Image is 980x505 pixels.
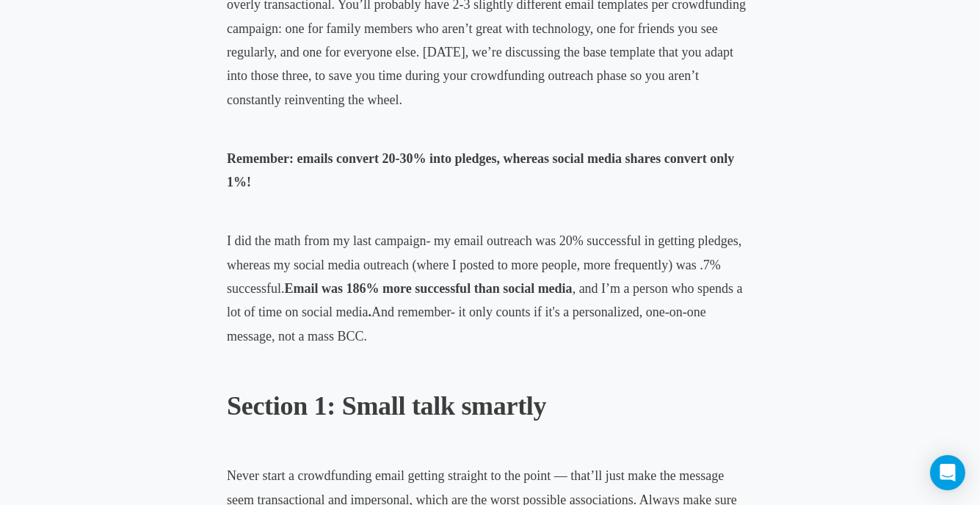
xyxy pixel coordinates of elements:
div: Open Intercom Messenger [930,455,965,490]
span: And remember- it only counts if it's a personalized, one-on-one message, not a mass BCC. [227,305,706,343]
b: Section 1: Small talk smartly [227,391,546,421]
b: Remember: emails convert 20-30% into pledges, whereas social media shares convert only 1%! [227,151,734,189]
span: , and I’m a person who spends a lot of time on social media [227,281,743,319]
b: . [369,305,372,319]
span: I did the math from my last campaign- my email outreach was 20% successful in getting pledges, wh... [227,233,741,296]
b: Email was 186% more successful than social media [285,281,573,296]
